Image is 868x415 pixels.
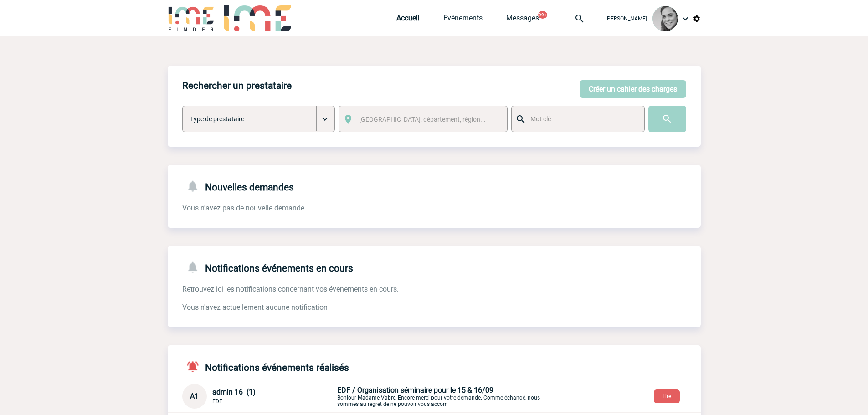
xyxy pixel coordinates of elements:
button: Lire [654,389,680,403]
a: Lire [647,391,687,400]
span: [PERSON_NAME] [606,15,647,22]
span: Vous n'avez pas de nouvelle demande [182,204,304,212]
img: notifications-24-px-g.png [186,261,205,274]
span: EDF [212,398,222,405]
img: notifications-active-24-px-r.png [186,360,205,373]
span: [GEOGRAPHIC_DATA], département, région... [359,116,486,123]
span: Retrouvez ici les notifications concernant vos évenements en cours. [182,285,399,293]
input: Submit [648,106,686,132]
img: 94297-0.png [652,6,678,31]
button: 99+ [538,11,547,19]
h4: Nouvelles demandes [182,179,294,193]
h4: Notifications événements réalisés [182,360,349,373]
h4: Rechercher un prestataire [182,80,292,91]
span: A1 [190,392,199,400]
a: Evénements [443,14,483,26]
img: IME-Finder [168,5,215,31]
a: A1 admin 16 (1) EDF EDF / Organisation séminaire pour le 15 & 16/09Bonjour Madame Vabre, Encore m... [182,391,551,400]
a: Messages [506,14,539,26]
p: Bonjour Madame Vabre, Encore merci pour votre demande. Comme échangé, nous sommes au regret de ne... [337,386,551,407]
span: Vous n'avez actuellement aucune notification [182,303,328,312]
span: EDF / Organisation séminaire pour le 15 & 16/09 [337,386,493,395]
a: Accueil [396,14,420,26]
span: admin 16 (1) [212,388,256,396]
div: Conversation privée : Client - Agence [182,384,701,409]
input: Mot clé [528,113,636,125]
h4: Notifications événements en cours [182,261,353,274]
img: notifications-24-px-g.png [186,179,205,193]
